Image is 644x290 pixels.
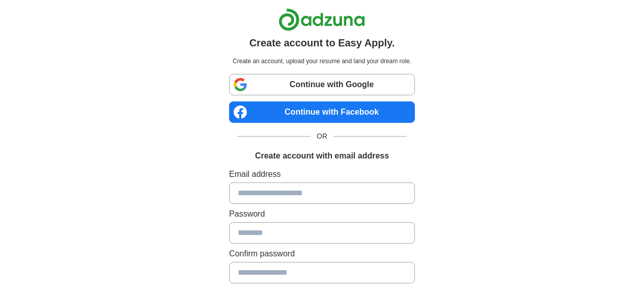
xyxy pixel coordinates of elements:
[229,74,415,95] a: Continue with Google
[278,8,365,31] img: Adzuna logo
[231,57,413,66] p: Create an account, upload your resume and land your dream role.
[229,248,415,260] label: Confirm password
[255,150,389,162] h1: Create account with email address
[229,208,415,220] label: Password
[249,35,395,50] h1: Create account to Easy Apply.
[311,131,333,142] span: OR
[229,101,415,123] a: Continue with Facebook
[229,168,415,180] label: Email address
